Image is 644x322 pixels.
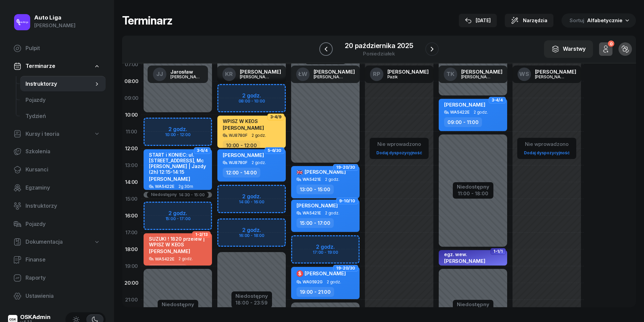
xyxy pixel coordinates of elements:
[608,41,614,47] div: 0
[155,184,174,189] div: WA5422E
[8,162,106,178] a: Kursanci
[298,71,308,77] span: ŁW
[25,220,100,229] span: Pojazdy
[252,133,266,138] span: 2 godz.
[25,130,59,138] span: Kursy i teoria
[512,66,582,83] a: WS[PERSON_NAME][PERSON_NAME]
[223,118,264,124] div: WPISZ W KEOS
[217,66,286,83] a: KR[PERSON_NAME][PERSON_NAME]
[149,264,186,274] div: 17:00 - 19:00
[268,150,281,151] span: 5-6/30
[599,42,612,56] button: 0
[122,291,141,308] div: 21:00
[374,138,425,158] button: Nie wprowadzonoDodaj dyspozycyjność
[25,112,100,121] span: Tydzień
[170,69,203,74] div: Jarosław
[8,270,106,286] a: Raporty
[25,62,55,71] span: Terminarze
[314,75,346,79] div: [PERSON_NAME]
[519,71,529,77] span: WS
[365,66,434,83] a: RP[PERSON_NAME]Pazik
[122,73,141,90] div: 08:00
[223,152,264,158] span: [PERSON_NAME]
[149,152,208,175] div: START i KONIEC: ul. [STREET_ADDRESS], Mc [PERSON_NAME] | Jazdy (2h) 12:15-14:15
[179,193,205,197] div: 14:30 - 15:00
[122,275,141,291] div: 20:00
[587,17,623,24] span: Alfabetycznie
[325,211,339,215] span: 2 godz.
[8,180,106,196] a: Egzaminy
[457,300,489,315] button: Niedostępny19:00 - 23:59
[148,66,208,83] a: JJJarosław[PERSON_NAME]
[535,75,567,79] div: [PERSON_NAME]
[122,241,141,258] div: 18:00
[561,13,636,28] button: Sortuj Alfabetycznie
[25,80,94,88] span: Instruktorzy
[8,252,106,268] a: Finanse
[235,292,268,307] button: Niedostępny18:00 - 23:59
[339,200,355,202] span: 9-10/10
[235,298,268,306] div: 18:00 - 23:59
[25,184,100,192] span: Egzaminy
[457,184,489,189] div: Niedostępny
[25,165,100,174] span: Kursanci
[252,160,266,165] span: 2 godz.
[374,140,425,149] div: Nie wprowadzono
[374,149,425,157] a: Dodaj dyspozycyjność
[457,189,489,196] div: 11:00 - 18:00
[336,268,355,269] span: 19-20/30
[8,58,106,74] a: Terminarze
[151,193,177,197] div: Niedostępny
[535,69,576,74] div: [PERSON_NAME]
[122,56,141,73] div: 07:00
[505,14,553,27] button: Narzędzia
[297,169,303,175] span: 🇬🇧
[297,169,346,175] span: [PERSON_NAME]
[270,116,281,118] span: 3-4/9
[122,123,141,140] div: 11:00
[373,71,380,77] span: RP
[20,108,106,124] a: Tydzień
[327,280,341,284] span: 2 godz.
[151,193,205,197] button: Niedostępny14:30 - 15:00
[493,251,503,252] span: 1-1/1
[149,176,190,182] span: [PERSON_NAME]
[325,177,339,182] span: 2 godz.
[387,75,420,79] div: Pazik
[8,126,106,142] a: Kursy i teoria
[450,265,470,269] div: WA0592G
[122,90,141,107] div: 09:00
[492,99,503,101] span: 3-4/4
[34,21,75,30] div: [PERSON_NAME]
[297,202,338,209] span: [PERSON_NAME]
[20,76,106,92] a: Instruktorzy
[291,66,360,83] a: ŁW[PERSON_NAME][PERSON_NAME]
[195,234,208,235] span: 1-2/13
[523,16,547,25] span: Narzędzia
[178,256,193,261] span: 2 godz.
[34,15,75,21] div: Auto Liga
[8,216,106,232] a: Pojazdy
[387,69,429,74] div: [PERSON_NAME]
[444,251,485,257] div: egz. wew.
[444,102,485,108] span: [PERSON_NAME]
[25,274,100,282] span: Raporty
[20,92,106,108] a: Pojazdy
[122,258,141,275] div: 19:00
[25,96,100,105] span: Pojazdy
[156,71,163,77] span: JJ
[25,147,100,156] span: Szkolenia
[8,234,106,250] a: Dokumentacja
[122,174,141,191] div: 14:00
[223,168,260,177] div: 12:00 - 14:00
[297,185,334,194] div: 13:00 - 15:00
[20,314,51,320] div: OSKAdmin
[25,292,100,300] span: Ustawienia
[297,218,334,228] div: 15:00 - 17:00
[8,288,106,304] a: Ustawienia
[345,42,413,49] div: 20 października 2025
[345,51,413,56] div: poniedziałek
[459,14,497,27] button: [DATE]
[298,271,302,276] span: $
[162,302,194,307] div: Niedostępny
